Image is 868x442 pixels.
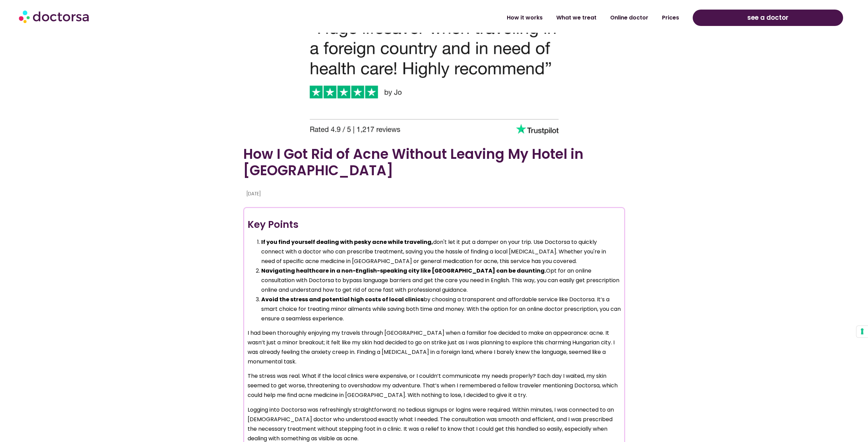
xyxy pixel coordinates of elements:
[261,295,424,303] strong: Avoid the stress and potential high costs of local clinics
[10,33,34,39] a: Key Points
[500,10,549,26] a: How it works
[243,146,625,179] h2: How I Got Rid of Acne Without Leaving My Hotel in [GEOGRAPHIC_DATA]
[856,326,868,337] button: Your consent preferences for tracking technologies
[248,218,621,232] h3: Key Points
[220,10,686,26] nav: Menu
[693,10,843,26] a: see a doctor
[655,10,686,26] a: Prices
[3,40,97,52] a: See a acne doctor for a fast treatment in [GEOGRAPHIC_DATA]
[261,237,621,266] li: don't let it put a damper on your trip. Use Doctorsa to quickly connect with a doctor who can pre...
[3,3,100,9] div: Outline
[10,15,18,21] a: €20
[261,295,621,323] li: by choosing a transparent and affordable service like Doctorsa. It’s a smart choice for treating ...
[248,328,621,367] p: I had been thoroughly enjoying my travels through [GEOGRAPHIC_DATA] when a familiar foe decided t...
[261,266,621,295] li: Opt for an online consultation with Doctorsa to bypass language barriers and get the care you nee...
[603,10,655,26] a: Online doctor
[261,267,546,275] strong: Navigating healthcare in a non-English-speaking city like [GEOGRAPHIC_DATA] can be daunting.
[747,12,789,23] span: see a doctor
[248,371,621,400] p: The stress was real. What if the local clinics were expensive, or I couldn’t communicate my needs...
[261,238,433,246] strong: If you find yourself dealing with pesky acne while traveling,
[10,9,37,15] a: Back to Top
[247,189,620,198] p: [DATE]
[3,21,100,33] a: How I Got Rid of Acne Without Leaving My Hotel in [GEOGRAPHIC_DATA]
[549,10,603,26] a: What we treat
